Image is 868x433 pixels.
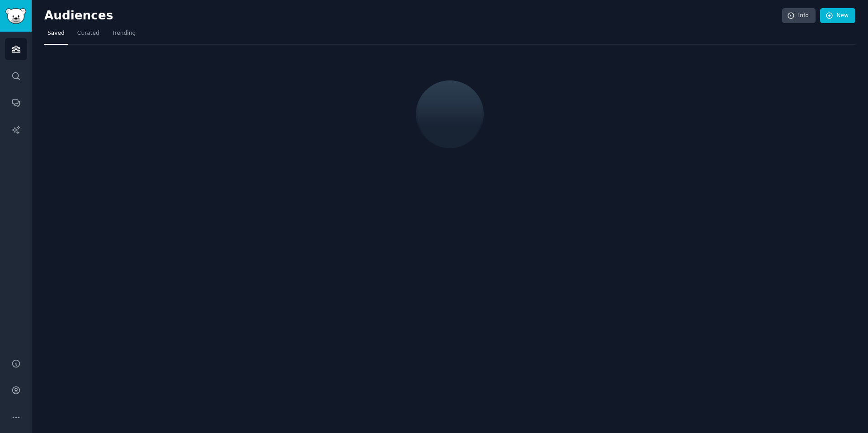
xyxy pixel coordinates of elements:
[109,26,139,45] a: Trending
[5,8,26,24] img: GummySearch logo
[77,29,99,38] span: Curated
[47,29,65,38] span: Saved
[820,8,855,24] a: New
[74,26,103,45] a: Curated
[112,29,136,38] span: Trending
[44,9,782,23] h2: Audiences
[44,26,68,45] a: Saved
[782,8,816,24] a: Info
